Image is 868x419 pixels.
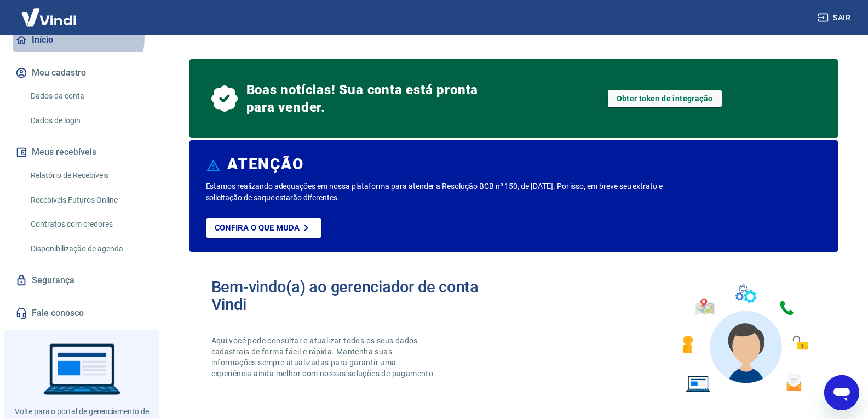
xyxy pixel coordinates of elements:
[13,61,151,85] button: Meu cadastro
[13,301,151,325] a: Fale conosco
[26,164,151,187] a: Relatório de Recebíveis
[215,223,300,233] p: Confira o que muda
[26,213,151,236] a: Contratos com credores
[13,268,151,292] a: Segurança
[13,140,151,164] button: Meus recebíveis
[246,81,483,116] span: Boas notícias! Sua conta está pronta para vender.
[206,218,321,238] a: Confira o que muda
[211,335,438,379] p: Aqui você pode consultar e atualizar todos os seus dados cadastrais de forma fácil e rápida. Mant...
[608,90,722,107] a: Obter token de integração
[26,238,151,260] a: Disponibilização de agenda
[672,278,816,399] img: Imagem de um avatar masculino com diversos icones exemplificando as funcionalidades do gerenciado...
[26,110,151,132] a: Dados de login
[824,375,859,410] iframe: Botão para abrir a janela de mensagens, conversa em andamento
[211,278,514,313] h2: Bem-vindo(a) ao gerenciador de conta Vindi
[227,159,303,170] h6: ATENÇÃO
[815,8,855,28] button: Sair
[206,181,698,204] p: Estamos realizando adequações em nossa plataforma para atender a Resolução BCB nº 150, de [DATE]....
[13,1,84,34] img: Vindi
[13,28,151,52] a: Início
[26,189,151,211] a: Recebíveis Futuros Online
[26,85,151,107] a: Dados da conta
